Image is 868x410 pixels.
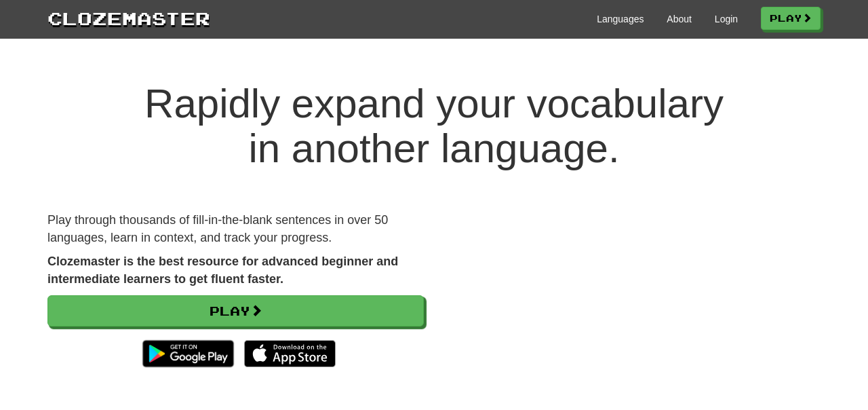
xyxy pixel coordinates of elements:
img: Download_on_the_App_Store_Badge_US-UK_135x40-25178aeef6eb6b83b96f5f2d004eda3bffbb37122de64afbaef7... [244,340,336,367]
strong: Clozemaster is the best resource for advanced beginner and intermediate learners to get fluent fa... [47,255,398,286]
a: Clozemaster [47,5,210,31]
img: Get it on Google Play [136,333,241,374]
a: Play [761,7,821,30]
p: Play through thousands of fill-in-the-blank sentences in over 50 languages, learn in context, and... [47,212,424,246]
a: Login [715,12,738,26]
a: Languages [597,12,644,26]
a: Play [47,295,424,327]
a: About [667,12,692,26]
